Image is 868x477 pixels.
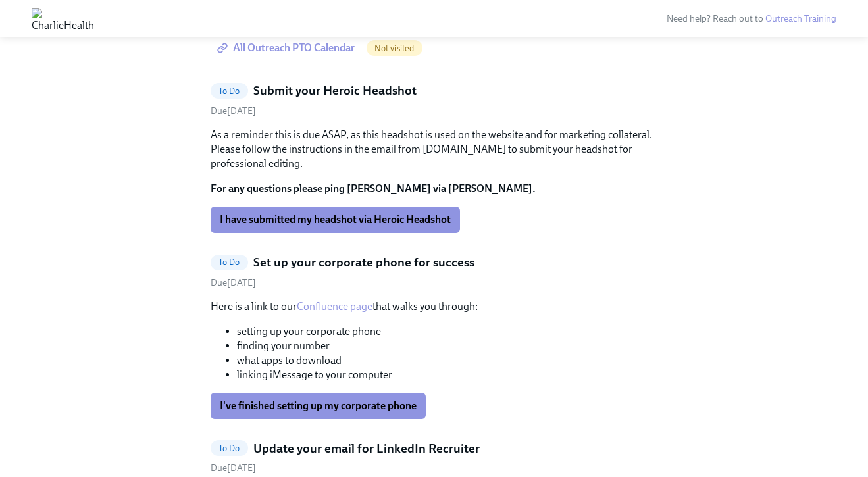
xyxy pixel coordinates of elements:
span: I've finished setting up my corporate phone [220,399,417,413]
span: All Outreach PTO Calendar [220,41,355,55]
h5: Update your email for LinkedIn Recruiter [253,440,480,457]
a: To DoSubmit your Heroic HeadshotDue[DATE] [211,82,658,117]
span: To Do [211,257,248,267]
a: To DoSet up your corporate phone for successDue[DATE] [211,254,658,289]
button: I have submitted my headshot via Heroic Headshot [211,207,460,233]
a: To DoUpdate your email for LinkedIn RecruiterDue[DATE] [211,440,658,475]
span: I have submitted my headshot via Heroic Headshot [220,213,451,226]
li: what apps to download [237,353,658,368]
span: To Do [211,443,248,453]
strong: For any questions please ping [PERSON_NAME] via [PERSON_NAME]. [211,182,536,195]
li: finding your number [237,339,658,353]
span: Need help? Reach out to [667,13,836,24]
li: setting up your corporate phone [237,324,658,339]
span: To Do [211,86,248,96]
a: All Outreach PTO Calendar [211,35,364,61]
button: I've finished setting up my corporate phone [211,393,426,419]
span: Friday, August 22nd 2025, 10:00 am [211,105,256,116]
a: Outreach Training [765,13,836,24]
li: linking iMessage to your computer [237,368,658,382]
span: Not visited [367,43,422,53]
img: CharlieHealth [32,8,94,29]
span: Saturday, August 23rd 2025, 10:00 am [211,463,256,474]
p: Here is a link to our that walks you through: [211,299,658,314]
h5: Submit your Heroic Headshot [253,82,417,99]
span: Wednesday, August 20th 2025, 10:00 am [211,277,256,288]
p: As a reminder this is due ASAP, as this headshot is used on the website and for marketing collate... [211,128,658,171]
h5: Set up your corporate phone for success [253,254,474,271]
a: Confluence page [297,300,372,313]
